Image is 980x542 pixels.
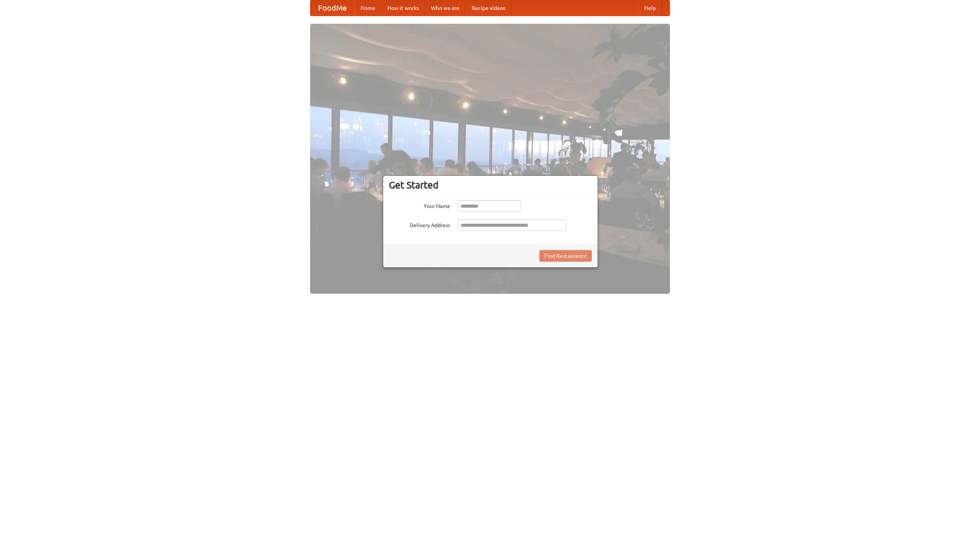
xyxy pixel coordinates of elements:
a: How it works [381,0,425,16]
a: Help [638,0,662,16]
a: Recipe videos [465,0,511,16]
a: FoodMe [310,0,354,16]
button: Find Restaurants! [539,250,592,262]
a: Who we are [425,0,465,16]
label: Your Name [389,200,450,210]
label: Delivery Address [389,219,450,229]
a: Home [354,0,381,16]
h3: Get Started [389,179,592,191]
